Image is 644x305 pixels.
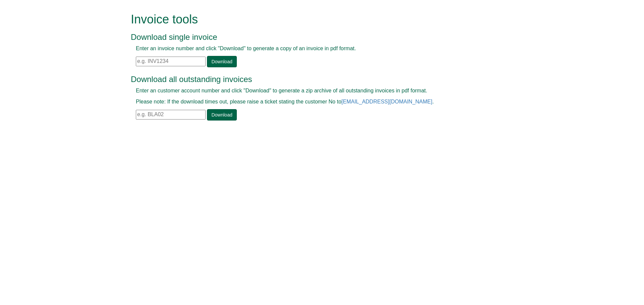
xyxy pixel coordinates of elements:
[131,33,498,42] h3: Download single invoice
[131,75,498,84] h3: Download all outstanding invoices
[136,45,493,53] p: Enter an invoice number and click "Download" to generate a copy of an invoice in pdf format.
[136,98,493,106] p: Please note: If the download times out, please raise a ticket stating the customer No to .
[136,110,206,120] input: e.g. BLA02
[136,57,206,66] input: e.g. INV1234
[341,99,432,104] a: [EMAIL_ADDRESS][DOMAIN_NAME]
[207,56,236,67] a: Download
[136,87,493,95] p: Enter an customer account number and click "Download" to generate a zip archive of all outstandin...
[207,109,236,121] a: Download
[131,13,498,26] h1: Invoice tools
